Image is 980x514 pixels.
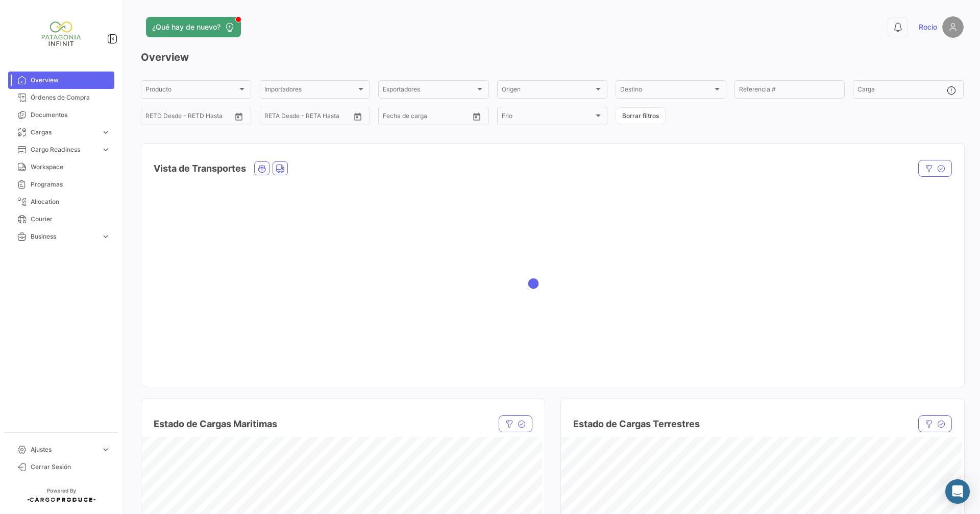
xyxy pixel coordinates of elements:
[31,462,110,472] span: Cerrar Sesión
[408,114,449,121] input: Hasta
[502,87,594,95] span: Origen
[31,197,110,206] span: Allocation
[141,50,964,64] h3: Overview
[8,72,114,89] a: Overview
[573,417,700,431] h4: Estado de Cargas Terrestres
[31,180,110,189] span: Programas
[290,114,331,121] input: Hasta
[273,162,287,175] button: Land
[101,128,110,137] span: expand_more
[945,479,970,504] div: Abrir Intercom Messenger
[31,110,110,120] span: Documentos
[620,87,712,95] span: Destino
[101,232,110,241] span: expand_more
[31,162,110,172] span: Workspace
[101,145,110,154] span: expand_more
[146,17,241,37] button: ¿Qué hay de nuevo?
[8,158,114,176] a: Workspace
[383,87,475,95] span: Exportadores
[264,87,356,95] span: Importadores
[31,232,97,241] span: Business
[616,107,666,124] button: Borrar filtros
[31,128,97,137] span: Cargas
[350,109,365,124] button: Open calendar
[942,16,964,38] img: placeholder-user.png
[8,193,114,211] a: Allocation
[8,89,114,106] a: Órdenes de Compra
[469,109,484,124] button: Open calendar
[31,93,110,102] span: Órdenes de Compra
[31,76,110,85] span: Overview
[31,145,97,154] span: Cargo Readiness
[145,114,164,121] input: Desde
[36,12,87,55] img: Patagonia+Inifinit+-+Nuevo.png
[8,176,114,193] a: Programas
[919,22,937,32] span: Rocio
[502,114,594,121] span: Frio
[231,109,247,124] button: Open calendar
[8,106,114,124] a: Documentos
[255,162,269,175] button: Ocean
[154,417,277,431] h4: Estado de Cargas Maritimas
[264,114,283,121] input: Desde
[383,114,401,121] input: Desde
[154,161,246,176] h4: Vista de Transportes
[171,114,212,121] input: Hasta
[8,211,114,228] a: Courier
[101,445,110,454] span: expand_more
[152,22,220,32] span: ¿Qué hay de nuevo?
[31,445,97,454] span: Ajustes
[145,87,237,95] span: Producto
[31,215,110,224] span: Courier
